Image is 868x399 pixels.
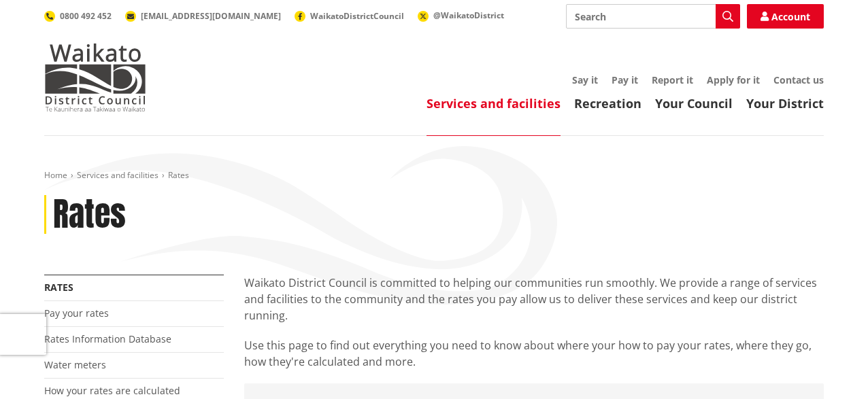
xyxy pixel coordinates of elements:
[44,170,824,181] nav: breadcrumb
[612,73,638,86] a: Pay it
[427,95,561,111] a: Services and facilities
[44,44,146,111] img: Waikato District Council - Te Kaunihera aa Takiwaa o Waikato
[44,358,106,371] a: Water meters
[125,10,281,22] a: [EMAIL_ADDRESS][DOMAIN_NAME]
[44,169,67,181] a: Home
[707,73,760,86] a: Apply for it
[655,95,733,111] a: Your Council
[572,73,598,86] a: Say it
[566,4,740,29] input: Search input
[773,73,824,86] a: Contact us
[44,384,180,397] a: How your rates are calculated
[418,10,504,21] a: @WaikatoDistrict
[77,169,158,181] a: Services and facilities
[244,337,824,370] p: Use this page to find out everything you need to know about where your how to pay your rates, whe...
[746,95,824,111] a: Your District
[747,4,824,29] a: Account
[60,10,112,22] span: 0800 492 452
[244,275,824,324] p: Waikato District Council is committed to helping our communities run smoothly. We provide a range...
[44,307,109,319] a: Pay your rates
[53,195,126,235] h1: Rates
[574,95,641,111] a: Recreation
[44,332,171,345] a: Rates Information Database
[652,73,693,86] a: Report it
[310,10,404,22] span: WaikatoDistrictCouncil
[295,10,404,22] a: WaikatoDistrictCouncil
[168,169,189,181] span: Rates
[141,10,281,22] span: [EMAIL_ADDRESS][DOMAIN_NAME]
[44,10,112,22] a: 0800 492 452
[44,281,73,294] a: Rates
[433,10,504,21] span: @WaikatoDistrict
